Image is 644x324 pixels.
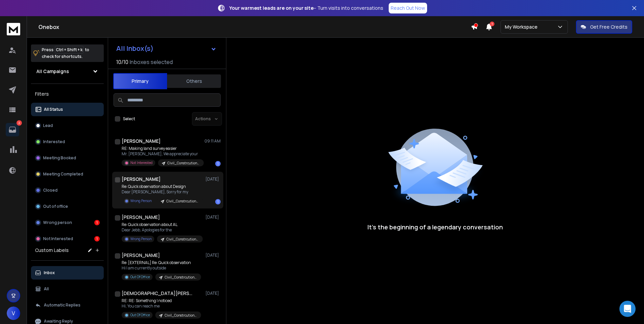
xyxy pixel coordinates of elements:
[122,260,201,265] p: Re: [EXTERNAL] Re: Quick observation
[130,274,150,280] p: Out Of Office
[44,270,55,276] p: Inbox
[166,199,199,204] p: Civil_Constrcution_Project_Procurement
[205,215,221,220] p: [DATE]
[205,176,221,182] p: [DATE]
[31,167,104,181] button: Meeting Completed
[229,5,383,11] p: – Turn visits into conversations
[44,302,80,308] p: Automatic Replies
[113,73,167,89] button: Primary
[31,282,104,296] button: All
[31,65,104,78] button: All Campaigns
[31,119,104,132] button: Lead
[122,290,196,297] h1: [DEMOGRAPHIC_DATA][PERSON_NAME]
[116,58,128,66] span: 10 / 10
[590,24,627,30] p: Get Free Credits
[44,107,63,112] p: All Status
[122,176,161,183] h1: [PERSON_NAME]
[31,89,104,99] h3: Filters
[43,220,72,225] p: Wrong person
[94,236,100,241] div: 1
[36,68,69,75] h1: All Campaigns
[165,313,197,318] p: Civil_Constrcution_Project_Procurement
[122,252,160,259] h1: [PERSON_NAME]
[505,24,540,30] p: My Workspace
[43,139,65,144] p: Interested
[94,220,100,225] div: 1
[7,23,20,35] img: logo
[6,123,19,136] a: 2
[7,306,20,320] button: V
[130,198,152,203] p: Wrong Person
[31,216,104,229] button: Wrong person1
[122,189,202,195] p: Dear [PERSON_NAME], Sorry for my
[31,266,104,280] button: Inbox
[122,151,202,157] p: Mr. [PERSON_NAME], We appreciate your
[35,247,69,254] h3: Custom Labels
[31,135,104,149] button: Interested
[205,253,221,258] p: [DATE]
[130,313,150,318] p: Out Of Office
[490,22,494,26] span: 1
[576,20,632,34] button: Get Free Credits
[130,236,152,241] p: Wrong Person
[215,199,221,204] div: 1
[130,58,173,66] h3: Inboxes selected
[42,46,89,60] p: Press to check for shortcuts.
[43,188,58,193] p: Closed
[229,5,314,11] strong: Your warmest leads are on your site
[205,291,221,296] p: [DATE]
[31,200,104,213] button: Out of office
[43,155,76,161] p: Meeting Booked
[31,298,104,312] button: Automatic Replies
[122,303,201,309] p: Hi, You can reach me
[367,222,503,232] p: It’s the beginning of a legendary conversation
[55,46,84,54] span: Ctrl + Shift + k
[116,45,154,52] h1: All Inbox(s)
[122,227,202,233] p: Dear Jebb, Apologies for the
[389,3,427,13] a: Reach Out Now
[167,74,221,89] button: Others
[31,151,104,165] button: Meeting Booked
[44,319,73,324] p: Awaiting Reply
[44,286,49,292] p: All
[391,5,425,11] p: Reach Out Now
[111,42,222,55] button: All Inbox(s)
[43,236,73,241] p: Not Interested
[122,265,201,271] p: Hi I am currently outside
[122,222,202,227] p: Re: Quick observation about AL
[38,23,471,31] h1: Onebox
[165,275,197,280] p: Civil_Constrcution_Project_Procurement
[619,301,636,317] div: Open Intercom Messenger
[17,120,22,126] p: 2
[31,184,104,197] button: Closed
[130,160,153,165] p: Not Interested
[31,232,104,246] button: Not Interested1
[122,214,160,221] h1: [PERSON_NAME]
[122,298,201,303] p: RE: RE: Something I noticed
[122,138,161,144] h1: [PERSON_NAME]
[43,123,53,128] p: Lead
[215,161,221,166] div: 1
[43,204,68,209] p: Out of office
[43,171,83,177] p: Meeting Completed
[122,146,202,151] p: RE: Making land survey easier
[204,138,221,144] p: 09:11 AM
[167,161,200,166] p: Civil_Constrcution_Project_Procurement
[123,116,135,122] label: Select
[31,103,104,116] button: All Status
[166,237,199,242] p: Civil_Constrcution_Project_Procurement
[122,184,202,189] p: Re: Quick observation about Design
